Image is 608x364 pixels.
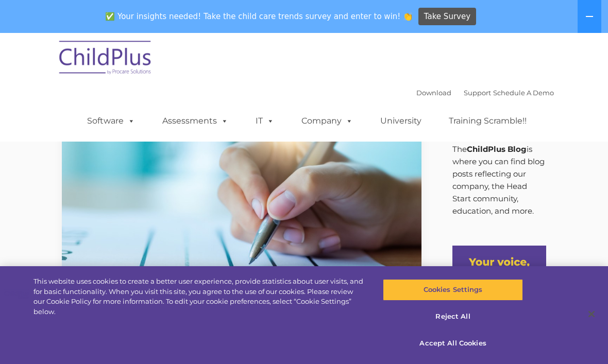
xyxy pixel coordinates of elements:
[416,89,451,97] a: Download
[580,303,603,325] button: Close
[452,143,547,217] p: The is where you can find blog posts reflecting our company, the Head Start community, education,...
[493,89,554,97] a: Schedule A Demo
[424,8,470,26] span: Take Survey
[102,7,417,27] span: ✅ Your insights needed! Take the child care trends survey and enter to win! 👏
[152,111,239,131] a: Assessments
[467,144,527,154] strong: ChildPlus Blog
[383,279,522,301] button: Cookies Settings
[416,89,554,97] font: |
[291,111,363,131] a: Company
[383,332,522,354] button: Accept All Cookies
[77,111,145,131] a: Software
[418,8,477,26] a: Take Survey
[370,111,432,131] a: University
[245,111,284,131] a: IT
[62,105,421,307] img: Efficiency Boost: ChildPlus Online's Enhanced Family Pre-Application Process - Streamlining Appli...
[383,306,522,327] button: Reject All
[33,276,365,317] div: This website uses cookies to create a better user experience, provide statistics about user visit...
[54,33,157,85] img: ChildPlus by Procare Solutions
[464,89,491,97] a: Support
[438,111,537,131] a: Training Scramble!!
